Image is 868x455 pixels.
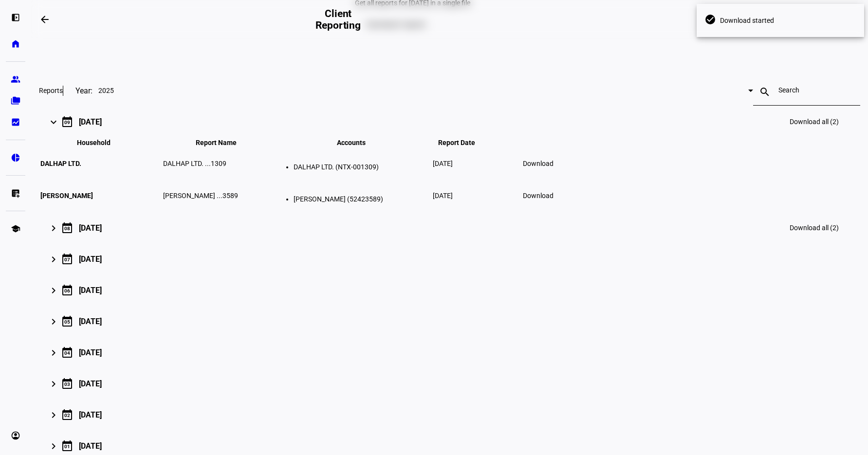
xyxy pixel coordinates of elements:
[784,110,845,133] a: Download all (2)
[48,378,59,390] mat-icon: keyboard_arrow_right
[39,306,860,337] mat-expansion-panel-header: 05[DATE]
[64,319,70,325] div: 05
[39,106,860,137] mat-expansion-panel-header: 09[DATE]Download all (2)
[6,70,25,89] a: group
[48,222,59,234] mat-icon: keyboard_arrow_right
[98,87,114,94] span: 2025
[64,382,70,387] div: 03
[704,14,716,25] mat-icon: check_circle
[753,86,776,98] mat-icon: search
[39,243,860,274] mat-expansion-panel-header: 07[DATE]
[39,14,51,25] mat-icon: arrow_backwards
[11,96,20,106] eth-mat-symbol: folder_copy
[48,347,59,359] mat-icon: keyboard_arrow_right
[39,137,860,212] div: 09[DATE]Download all (2)
[48,285,59,296] mat-icon: keyboard_arrow_right
[79,379,102,388] div: [DATE]
[294,195,431,203] li: [PERSON_NAME] (52423589)
[11,13,20,22] eth-mat-symbol: left_panel_open
[309,8,368,31] h2: Client Reporting
[79,317,102,326] div: [DATE]
[11,431,20,440] eth-mat-symbol: account_circle
[11,39,20,49] eth-mat-symbol: home
[517,186,559,205] a: Download
[39,337,860,368] mat-expansion-panel-header: 04[DATE]
[196,139,251,146] span: Report Name
[438,139,490,146] span: Report Date
[64,257,70,262] div: 07
[79,348,102,357] div: [DATE]
[79,255,102,264] div: [DATE]
[61,284,73,296] mat-icon: calendar_today
[48,440,59,452] mat-icon: keyboard_arrow_right
[39,368,860,399] mat-expansion-panel-header: 03[DATE]
[61,253,73,265] mat-icon: calendar_today
[61,116,73,127] mat-icon: calendar_today
[79,117,102,127] div: [DATE]
[64,350,70,356] div: 04
[778,86,835,94] input: Search
[11,117,20,127] eth-mat-symbol: bid_landscape
[720,16,850,25] span: Download started
[79,286,102,295] div: [DATE]
[64,444,70,449] div: 01
[61,346,73,358] mat-icon: calendar_today
[163,192,238,200] span: [PERSON_NAME] ...3589
[39,274,860,306] mat-expansion-panel-header: 06[DATE]
[61,222,73,234] mat-icon: calendar_today
[39,212,860,243] mat-expansion-panel-header: 08[DATE]Download all (2)
[6,148,25,167] a: pie_chart
[48,116,59,128] mat-icon: keyboard_arrow_right
[39,87,63,94] h3: Reports
[61,378,73,389] mat-icon: calendar_today
[6,34,25,54] a: home
[61,440,73,452] mat-icon: calendar_today
[784,216,845,239] a: Download all (2)
[432,180,496,211] td: [DATE]
[517,154,559,173] a: Download
[11,224,20,234] eth-mat-symbol: school
[64,120,70,125] div: 09
[61,409,73,420] mat-icon: calendar_today
[790,118,839,126] span: Download all (2)
[48,409,59,421] mat-icon: keyboard_arrow_right
[790,224,839,232] span: Download all (2)
[294,163,431,171] li: DALHAP LTD. (NTX-001309)
[48,254,59,265] mat-icon: keyboard_arrow_right
[77,139,125,146] span: Household
[79,410,102,419] div: [DATE]
[64,226,70,231] div: 08
[64,288,70,293] div: 06
[6,112,25,132] a: bid_landscape
[163,160,226,167] span: DALHAP LTD. ...1309
[79,223,102,233] div: [DATE]
[40,160,81,167] span: DALHAP LTD.
[48,316,59,328] mat-icon: keyboard_arrow_right
[61,315,73,327] mat-icon: calendar_today
[11,74,20,84] eth-mat-symbol: group
[432,148,496,179] td: [DATE]
[11,188,20,198] eth-mat-symbol: list_alt_add
[11,153,20,163] eth-mat-symbol: pie_chart
[6,91,25,110] a: folder_copy
[64,413,70,418] div: 02
[39,399,860,430] mat-expansion-panel-header: 02[DATE]
[40,192,93,200] span: [PERSON_NAME]
[337,139,380,146] span: Accounts
[63,86,92,96] div: Year:
[523,192,554,200] span: Download
[79,441,102,451] div: [DATE]
[523,160,554,167] span: Download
